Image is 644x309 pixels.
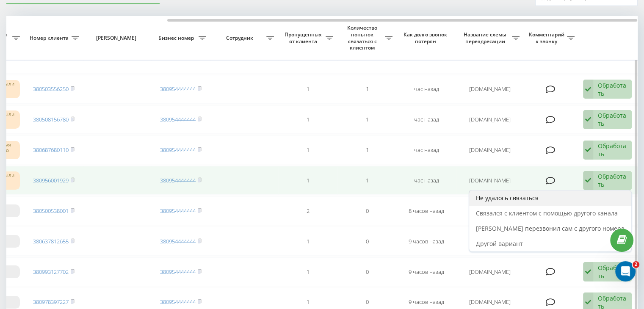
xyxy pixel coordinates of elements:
td: 1 [337,135,397,164]
td: [DOMAIN_NAME] [456,227,524,256]
a: 380954444444 [160,85,196,93]
div: Обработать [598,111,627,127]
td: 0 [337,257,397,286]
a: 380978397227 [33,298,69,306]
a: 380954444444 [160,237,196,245]
td: [DOMAIN_NAME] [456,75,524,104]
td: 1 [337,105,397,134]
a: 380954444444 [160,207,196,215]
td: 1 [278,105,337,134]
a: 380954444444 [160,177,196,184]
span: [PERSON_NAME] [91,35,144,41]
td: 0 [337,227,397,256]
a: 380503556250 [33,85,69,93]
span: Связался с клиентом с помощью другого канала [476,209,618,217]
td: [DOMAIN_NAME] [456,196,524,225]
span: Как долго звонок потерян [404,31,449,44]
span: Номер клиента [28,35,72,41]
td: 1 [337,75,397,104]
span: Количество попыток связаться с клиентом [342,25,385,51]
a: 380508156780 [33,116,69,123]
a: 380954444444 [160,268,196,276]
td: час назад [397,105,456,134]
a: 380954444444 [160,146,196,154]
td: час назад [397,166,456,195]
span: Не удалось связаться [476,194,539,202]
td: 9 часов назад [397,257,456,286]
span: Комментарий к звонку [528,31,567,44]
span: Другой вариант [476,240,523,248]
td: 0 [337,196,397,225]
a: 380954444444 [160,116,196,123]
a: 380954444444 [160,298,196,306]
td: [DOMAIN_NAME] [456,257,524,286]
td: [DOMAIN_NAME] [456,135,524,164]
td: [DOMAIN_NAME] [456,105,524,134]
td: 9 часов назад [397,227,456,256]
a: 380500538001 [33,207,69,215]
iframe: Intercom live chat [615,261,636,281]
td: 2 [278,196,337,225]
td: 1 [278,227,337,256]
a: 380637812655 [33,237,69,245]
td: 8 часов назад [397,196,456,225]
span: Название схемы переадресации [460,31,512,44]
div: Обработать [598,172,627,188]
td: 1 [278,166,337,195]
td: 1 [278,135,337,164]
div: Обработать [598,264,627,280]
a: 380687680110 [33,146,69,154]
span: Бизнес номер [155,35,199,41]
td: час назад [397,135,456,164]
td: 1 [278,75,337,104]
span: Пропущенных от клиента [282,31,326,44]
td: 1 [278,257,337,286]
td: час назад [397,75,456,104]
td: 1 [337,166,397,195]
div: Обработать [598,81,627,97]
span: Сотрудник [215,35,266,41]
a: 380956001929 [33,177,69,184]
td: [DOMAIN_NAME] [456,166,524,195]
a: 380993127702 [33,268,69,276]
div: Обработать [598,142,627,158]
span: 2 [633,261,639,268]
span: [PERSON_NAME] перезвонил сам с другого номера [476,224,625,232]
